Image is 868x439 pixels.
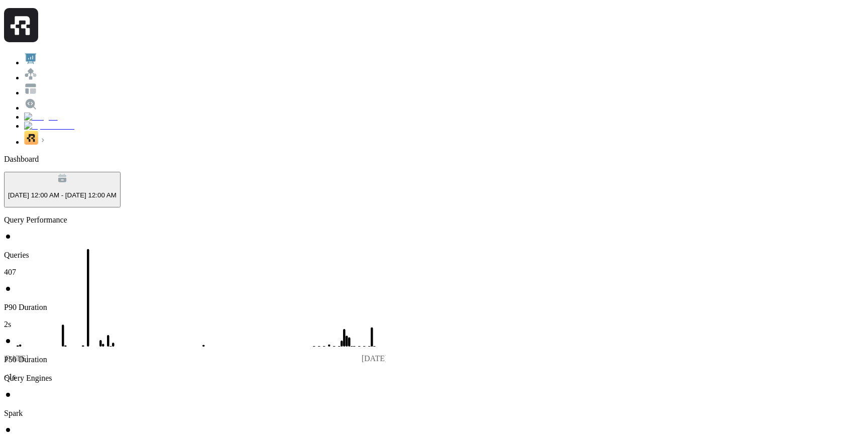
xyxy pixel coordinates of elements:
[362,354,388,363] tspan: [DATE]
[24,122,74,131] img: Optimization
[4,372,47,381] p: <1s
[4,374,864,383] p: Query Engines
[4,251,47,260] p: Queries
[24,67,37,80] img: Assets
[4,215,864,225] p: Query Performance
[4,355,47,364] p: P50 Duration
[4,409,864,418] p: Spark
[4,320,47,329] p: 2s
[24,52,37,65] img: Dashboard
[4,172,121,207] button: [DATE] 12:00 AM - [DATE] 12:00 AM
[24,97,37,111] img: Query Explorer
[24,131,38,145] img: demo
[4,268,47,277] p: 407
[8,191,117,199] p: [DATE] 12:00 AM - [DATE] 12:00 AM
[4,8,38,42] img: Ryft
[4,303,47,312] p: P90 Duration
[24,113,58,122] img: Insights
[4,155,864,164] p: Dashboard
[24,82,37,95] img: Asset Explorer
